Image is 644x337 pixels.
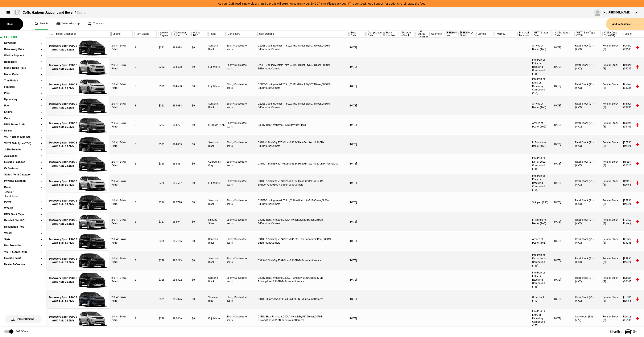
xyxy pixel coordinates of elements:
[606,18,644,30] button: Add to Customer
[157,38,170,57] div: $322
[573,77,601,96] div: Retail Stock (21) (XXX)
[109,193,133,212] div: 2.0 i4 184kW Petrol
[78,135,107,154] img: 18125911_thumb.jpeg
[347,135,364,154] div: [DATE]
[170,96,190,115] div: $84,638
[4,167,42,170] button: Or Features
[78,58,107,77] img: 18227003_thumb.jpeg
[224,77,256,96] div: Ebony DuoLeather seats
[49,96,78,115] a: Discovery Sport P200 S AWD Auto 25.5MY
[601,174,621,192] div: Retailer Stock (3)
[78,232,107,251] img: 18134828_thumb.jpeg
[49,116,78,135] a: Discovery Sport P200 S AWD Auto 25.5MY
[49,135,78,154] a: Discovery Sport P200 S AWD Auto 25.5MY
[347,174,364,192] div: [DATE]
[4,42,42,45] button: Keywords
[552,115,573,134] div: [DATE]
[601,212,621,231] div: Retailer Stock (3)
[4,123,42,130] section: DMS Status Code
[4,200,42,203] button: Packs
[4,207,42,213] section: Wheels
[516,31,530,38] div: Physical Location
[4,180,42,186] section: Physical Location
[601,96,621,115] div: Retailer Stock (3)
[573,135,601,154] div: Retail Stock (21) (XXX)
[4,42,42,48] section: Keywords
[573,154,601,173] div: Retail Stock (21) (XXX)
[206,96,224,115] div: Santorini Black
[4,257,42,263] section: Exclude Paint
[4,98,42,104] section: Upholstery
[157,232,170,251] div: $328
[170,212,190,231] div: $85,941
[4,263,42,266] button: Dealer Reference
[4,173,42,180] section: Status Point Category
[4,129,42,136] section: Dealer
[49,237,78,245] div: Discovery Sport P200 S AWD Auto 25.5MY
[256,38,347,57] div: 022EB-CoolingVentsInThird,031RU-18inchSty5074Gloss,086GN-3dSurroundCamera
[157,135,170,154] div: $323
[530,31,551,38] div: VISTA Status Point
[78,193,107,212] img: 18316244_thumb.jpeg
[4,213,42,216] button: DMS Stock Type
[364,31,382,38] div: Compliance Date
[256,154,347,173] div: 031RU-18inchSty5074Gloss,033BV-HeatFrntSeats,047DB-PrivacyGlass
[347,57,364,76] div: [DATE]
[49,174,78,193] a: Discovery Sport P200 S AWD Auto 25.5MY
[170,154,190,173] div: $85,431
[4,129,42,132] button: Dealer
[4,73,42,76] button: Model Code
[133,115,157,134] div: S
[4,213,42,219] section: DMS Stock Type
[206,57,224,76] div: Fuji White
[49,154,78,173] a: Discovery Sport P200 S AWD Auto 25.5MY
[49,290,78,309] a: Discovery Sport P200 S AWD Auto 25.5MY
[206,77,224,96] div: Fuji White
[13,9,21,15] img: landrover.png
[4,257,42,260] button: Exclude Paint
[428,31,443,38] div: Odometer
[190,38,206,57] div: $0
[109,57,133,76] div: 2.0 i4 184kW Petrol
[601,31,621,38] div: VISTA Order Type (OT)
[170,77,190,96] div: $84,638
[206,135,224,154] div: Santorini Black
[4,136,42,142] section: VISTA Order Type (OT)
[78,38,107,57] img: 18133194_thumb.jpeg
[170,193,190,212] div: $85,770
[49,63,78,71] div: Discovery Sport P200 S AWD Auto 25.5MY
[206,38,224,57] div: Santorini Black
[530,154,552,173] div: Into Port of Exit or Local Compound (145)
[4,207,42,210] button: Wheels
[49,121,78,129] div: Discovery Sport P200 S AWD Auto 25.5MY
[224,31,256,38] div: Upholstery
[4,54,42,57] button: Weekly Payment
[573,57,601,76] div: Retail Stock (21) (XXX)
[224,115,256,134] div: Ebony DuoLeather seats
[133,77,157,96] div: S
[133,57,157,76] div: S
[133,96,157,115] div: S
[190,31,206,38] div: Online DAP
[573,96,601,115] div: Retail Stock (21) (XXX)
[4,61,42,67] section: Build Date
[49,271,78,289] a: Discovery Sport P200 S AWD Auto 25.5MY
[78,290,107,309] img: 18292267_thumb.jpeg
[347,96,364,115] div: [DATE]
[4,238,42,244] section: State
[4,219,42,226] section: Retailed (1st H-O)
[4,111,42,117] section: Engine
[601,154,621,173] div: Retailer Stock (3)
[256,174,347,192] div: 031RU-18inchSty5074Gloss,033BV-HeatFrntSeats,060AW-BlkRoofRails,086GN-3dSurroundCamera
[4,200,42,207] section: Packs
[4,186,42,189] button: Brand
[4,173,42,176] button: Status Point Category
[190,115,206,134] div: $0
[347,212,364,231] div: [DATE]
[109,38,133,57] div: 2.0 i4 184kW Petrol
[552,57,573,76] div: [DATE]
[4,92,42,95] button: Paint
[170,57,190,76] div: $84,638
[256,135,347,154] div: 031RU-18inchSty5074Gloss,033BV-HeatFrntSeats,086GN-3dSurroundCamera
[170,31,190,38] div: Drive Away Price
